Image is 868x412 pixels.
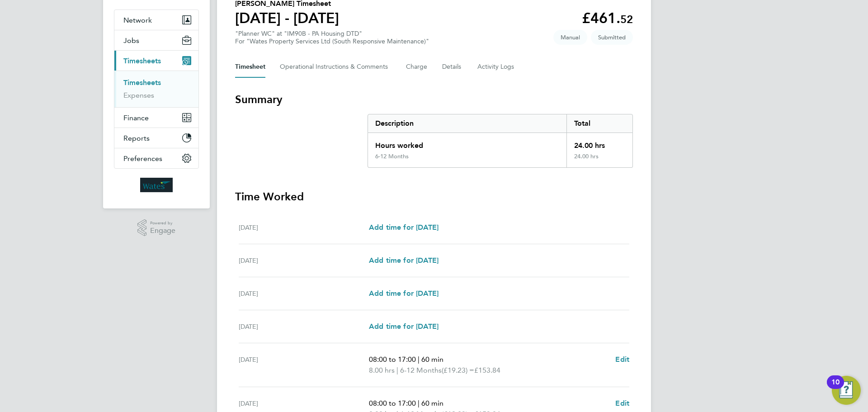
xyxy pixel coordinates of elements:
span: Reports [123,134,150,142]
a: Edit [615,398,629,409]
span: This timesheet is Submitted. [591,30,633,45]
span: 52 [620,13,633,26]
div: Timesheets [114,71,198,107]
button: Timesheet [235,56,265,78]
div: [DATE] [239,255,369,266]
button: Finance [114,108,198,128]
a: Go to home page [114,178,199,192]
span: 8.00 hrs [369,366,395,374]
a: Powered byEngage [137,219,176,237]
button: Open Resource Center, 10 new notifications [832,376,861,405]
span: Preferences [123,154,162,163]
div: Hours worked [368,133,566,153]
span: Engage [150,227,175,235]
span: Add time for [DATE] [369,289,439,298]
div: [DATE] [239,321,369,332]
span: | [396,366,398,374]
div: 24.00 hrs [566,153,632,167]
span: | [418,355,420,364]
span: 08:00 to 17:00 [369,399,416,407]
div: Description [368,114,566,133]
div: Total [566,114,632,133]
span: 08:00 to 17:00 [369,355,416,364]
span: Edit [615,399,629,407]
span: 6-12 Months [400,365,442,376]
div: For "Wates Property Services Ltd (South Responsive Maintenance)" [235,38,429,45]
span: | [418,399,420,407]
button: Jobs [114,30,198,50]
span: Network [123,16,152,24]
button: Details [442,56,463,78]
app-decimal: £461. [582,9,633,27]
img: wates-logo-retina.png [140,178,173,192]
div: "Planner WC" at "IM90B - PA Housing DTD" [235,30,429,45]
div: [DATE] [239,222,369,233]
span: This timesheet was manually created. [553,30,587,45]
h3: Time Worked [235,189,633,204]
span: Powered by [150,219,175,227]
a: Add time for [DATE] [369,255,439,266]
span: 60 min [421,355,443,364]
button: Network [114,10,198,30]
span: 60 min [421,399,443,407]
button: Activity Logs [477,56,515,78]
span: £153.84 [474,366,500,374]
a: Add time for [DATE] [369,321,439,332]
button: Charge [406,56,428,78]
a: Add time for [DATE] [369,288,439,299]
a: Timesheets [123,78,161,87]
button: Operational Instructions & Comments [280,56,392,78]
div: Summary [368,114,633,168]
div: 10 [831,382,840,394]
button: Timesheets [114,51,198,71]
a: Add time for [DATE] [369,222,439,233]
span: Add time for [DATE] [369,223,439,232]
h3: Summary [235,92,633,107]
h1: [DATE] - [DATE] [235,9,339,27]
a: Expenses [123,91,154,99]
span: Add time for [DATE] [369,322,439,331]
span: Edit [615,355,629,364]
div: [DATE] [239,288,369,299]
span: Jobs [123,36,139,45]
div: [DATE] [239,354,369,376]
a: Edit [615,354,629,365]
span: (£19.23) = [442,366,474,374]
span: Add time for [DATE] [369,256,439,265]
div: 24.00 hrs [566,133,632,153]
div: 6-12 Months [375,153,409,160]
button: Preferences [114,148,198,168]
span: Finance [123,114,149,122]
span: Timesheets [123,57,161,65]
button: Reports [114,128,198,148]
